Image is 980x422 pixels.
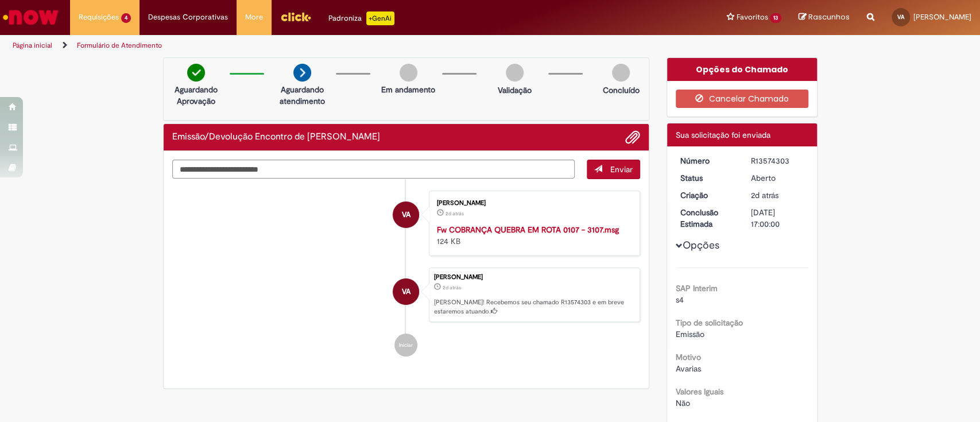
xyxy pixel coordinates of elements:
div: Vanio Marques Almeida [393,202,419,228]
button: Enviar [587,160,640,179]
ul: Trilhas de página [9,35,645,56]
a: Formulário de Atendimento [77,41,162,50]
span: Emissão [676,329,704,339]
span: 2d atrás [751,190,778,200]
img: arrow-next.png [293,64,311,82]
div: [DATE] 17:00:00 [751,207,804,230]
span: Rascunhos [808,11,850,22]
div: 124 KB [437,224,628,247]
b: Motivo [676,352,701,362]
button: Cancelar Chamado [676,90,808,108]
img: img-circle-grey.png [612,64,630,82]
span: Favoritos [736,11,768,23]
h2: Emissão/Devolução Encontro de Contas Fornecedor Histórico de tíquete [172,132,380,142]
span: Enviar [610,164,633,175]
img: img-circle-grey.png [400,64,417,82]
time: 28/09/2025 21:01:06 [751,190,778,200]
div: R13574303 [751,155,804,167]
time: 28/09/2025 21:01:01 [446,210,464,217]
dt: Criação [672,189,742,201]
span: VA [402,201,410,229]
img: click_logo_yellow_360x200.png [280,8,311,25]
p: Aguardando atendimento [274,84,330,107]
span: Despesas Corporativas [148,11,228,23]
img: check-circle-green.png [187,64,205,82]
a: Fw COBRANÇA QUEBRA EM ROTA 0107 - 3107.msg [437,224,619,235]
span: VA [897,13,904,21]
img: img-circle-grey.png [506,64,524,82]
li: Vanio Marques Almeida [172,268,641,323]
span: Avarias [676,363,701,374]
span: 4 [121,13,131,23]
textarea: Digite sua mensagem aqui... [172,160,575,179]
div: [PERSON_NAME] [434,274,634,281]
p: Em andamento [381,84,435,95]
span: 13 [770,13,781,23]
span: Sua solicitação foi enviada [676,130,770,140]
span: 2d atrás [443,284,461,291]
span: s4 [676,295,684,305]
b: SAP Interim [676,283,718,293]
p: Concluído [602,84,639,96]
div: Opções do Chamado [667,58,817,81]
dt: Conclusão Estimada [672,207,742,230]
span: VA [402,278,410,305]
p: Validação [498,84,532,96]
span: More [245,11,263,23]
button: Adicionar anexos [625,130,640,145]
p: [PERSON_NAME]! Recebemos seu chamado R13574303 e em breve estaremos atuando. [434,298,634,316]
time: 28/09/2025 21:01:06 [443,284,461,291]
a: Página inicial [13,41,52,50]
p: +GenAi [366,11,394,25]
div: Aberto [751,172,804,184]
b: Tipo de solicitação [676,318,743,328]
div: 28/09/2025 21:01:06 [751,189,804,201]
dt: Número [672,155,742,167]
b: Valores Iguais [676,386,723,397]
div: [PERSON_NAME] [437,200,628,207]
span: 2d atrás [446,210,464,217]
p: Aguardando Aprovação [168,84,224,107]
ul: Histórico de tíquete [172,179,641,369]
div: Vanio Marques Almeida [393,278,419,305]
dt: Status [672,172,742,184]
div: Padroniza [328,11,394,25]
span: Requisições [79,11,119,23]
span: [PERSON_NAME] [913,12,971,22]
a: Rascunhos [799,12,850,23]
span: Não [676,398,690,408]
img: ServiceNow [1,6,60,29]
